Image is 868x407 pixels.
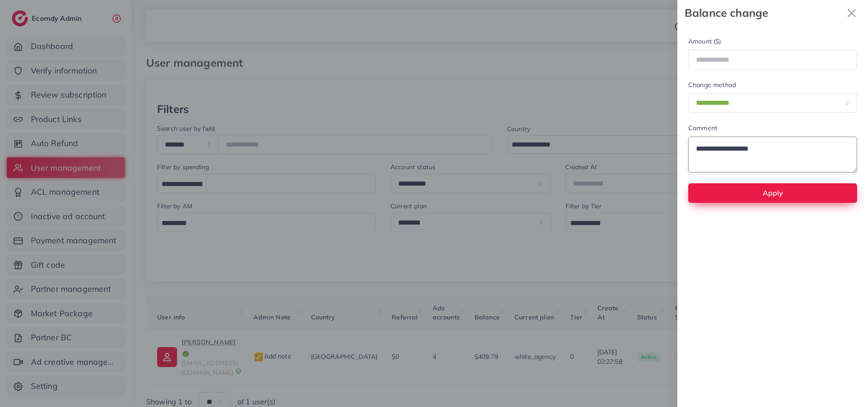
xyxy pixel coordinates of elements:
[688,37,857,49] legend: Amount ($)
[763,188,783,197] span: Apply
[843,4,861,22] svg: x
[843,4,861,22] button: Close
[688,80,857,93] legend: Change method
[688,123,857,136] legend: Comment
[685,5,843,21] strong: Balance change
[688,183,857,203] button: Apply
